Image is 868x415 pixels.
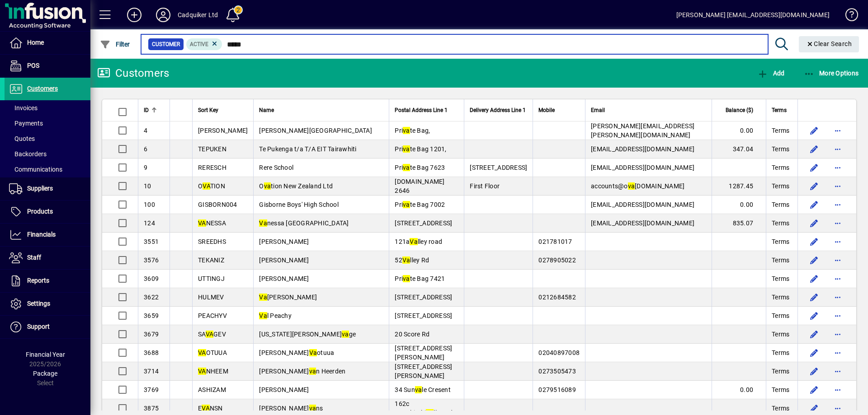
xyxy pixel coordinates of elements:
span: 3609 [144,275,159,282]
button: Profile [149,7,178,23]
span: 34 Sun le Cresent [395,386,451,393]
em: VA [202,405,210,412]
span: 52 lley Rd [395,256,429,264]
em: va [628,182,635,190]
em: Va [410,238,418,245]
button: More options [830,271,845,286]
button: Add [120,7,149,23]
button: More options [830,234,845,249]
span: l Peachy [259,312,292,319]
button: More options [830,142,845,156]
em: va [403,275,410,282]
span: [PERSON_NAME][EMAIL_ADDRESS][PERSON_NAME][DOMAIN_NAME] [591,122,694,139]
span: SREEDHS [198,238,226,245]
div: Customers [97,66,169,80]
span: 121a lley road [395,238,442,245]
span: [EMAIL_ADDRESS][DOMAIN_NAME] [591,145,694,153]
span: [PERSON_NAME] [259,256,309,264]
div: ID [144,105,164,115]
button: More options [830,345,845,360]
span: 10 [144,182,151,190]
span: [PERSON_NAME] [259,275,309,282]
span: 3688 [144,349,159,356]
span: Terms [772,182,789,191]
td: 0.00 [712,121,766,140]
span: Home [27,39,44,46]
em: VA [203,182,210,190]
span: Mobile [538,105,555,115]
span: 4 [144,127,147,134]
span: [EMAIL_ADDRESS][DOMAIN_NAME] [591,219,694,227]
span: [EMAIL_ADDRESS][DOMAIN_NAME] [591,201,694,208]
button: More options [830,253,845,267]
em: VA [198,368,206,375]
span: 3622 [144,294,159,301]
button: Edit [807,234,821,249]
button: More options [830,308,845,323]
span: HULMEV [198,294,224,301]
span: 9 [144,164,147,171]
span: Terms [772,385,789,394]
button: Edit [807,364,821,378]
button: Edit [807,327,821,341]
span: Terms [772,311,789,320]
span: Terms [772,348,789,357]
span: Name [259,105,274,115]
span: Customers [27,85,58,92]
em: va [309,368,316,375]
span: 3714 [144,368,159,375]
span: 0273505473 [538,368,576,375]
em: va [403,164,410,171]
span: Terms [772,256,789,265]
span: [DOMAIN_NAME] 2646 [395,178,444,194]
span: Terms [772,145,789,154]
div: Cadquiker Ltd [178,8,218,22]
div: Email [591,105,706,115]
span: Terms [772,200,789,209]
span: Terms [772,105,787,115]
button: Add [755,65,787,81]
span: 124 [144,219,155,227]
button: More options [830,197,845,212]
span: [STREET_ADDRESS] [395,219,452,227]
button: Edit [807,160,821,175]
span: NHEEM [198,368,228,375]
em: VA [206,331,214,338]
span: Financial Year [26,351,65,358]
button: More options [830,327,845,341]
span: Postal Address Line 1 [395,105,448,115]
span: Quotes [9,135,35,142]
a: Suppliers [5,177,90,200]
span: Financials [27,231,56,238]
span: [PERSON_NAME] [259,238,309,245]
span: ID [144,105,149,115]
span: [STREET_ADDRESS] [395,312,452,319]
a: Quotes [5,131,90,146]
span: nessa [GEOGRAPHIC_DATA] [259,219,349,227]
span: Pri te Bag 7421 [395,275,445,282]
span: [US_STATE][PERSON_NAME] ge [259,331,356,338]
span: Pri te Bag 1201, [395,145,446,153]
span: 3679 [144,331,159,338]
span: Active [190,41,208,47]
a: Reports [5,270,90,292]
button: Edit [807,197,821,212]
button: Edit [807,308,821,323]
span: Terms [772,219,789,228]
span: Terms [772,293,789,302]
a: Payments [5,116,90,131]
span: GISBORN004 [198,201,237,208]
span: Terms [772,367,789,376]
button: Clear [799,36,859,52]
mat-chip: Activation Status: Active [186,38,222,50]
span: O tion New Zealand Ltd [259,182,333,190]
span: NESSA [198,219,226,227]
a: Support [5,316,90,338]
a: Staff [5,247,90,269]
span: OTUUA [198,349,227,356]
span: [STREET_ADDRESS] [395,294,452,301]
button: Edit [807,179,821,193]
span: [PERSON_NAME] [198,127,248,134]
em: Va [259,294,267,301]
button: More options [830,290,845,304]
